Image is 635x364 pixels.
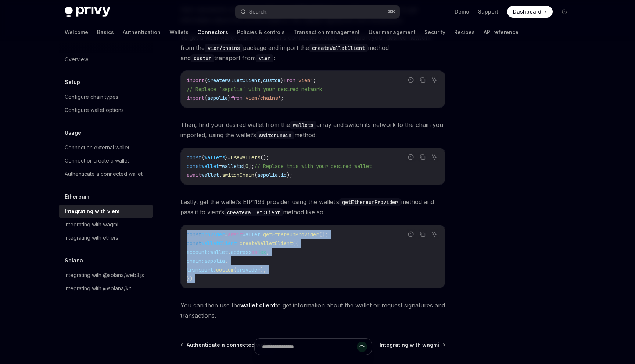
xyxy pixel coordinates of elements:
[65,284,131,293] div: Integrating with @solana/kit
[406,152,416,162] button: Report incorrect code
[204,77,207,84] span: {
[309,44,368,52] code: createWalletClient
[180,197,445,217] span: Lastly, get the wallet’s EIP1193 provider using the wallet’s method and pass it to viem’s method ...
[260,266,266,273] span: ),
[65,156,129,165] div: Connect or create a wallet
[243,231,260,238] span: wallet
[180,32,445,63] span: To get a viem wallet client for a user’s connected wallet, first import your desired network from...
[59,103,153,117] a: Configure wallet options
[281,77,284,84] span: }
[287,172,293,178] span: );
[228,231,243,238] span: await
[65,233,118,242] div: Integrating with ethers
[65,207,119,216] div: Integrating with viem
[180,120,445,140] span: Then, find your desired wallet from the array and switch its network to the chain you imported, u...
[222,172,254,178] span: switchChain
[256,131,294,139] code: switchChain
[293,240,298,247] span: ({
[201,154,204,161] span: {
[222,163,243,170] span: wallets
[418,229,427,239] button: Copy the contents from the code block
[65,78,80,87] h5: Setup
[319,231,328,238] span: ();
[251,249,257,255] span: as
[243,163,245,170] span: [
[210,249,228,255] span: wallet
[339,198,401,206] code: getEthereumProvider
[65,256,83,265] h5: Solana
[201,240,237,247] span: walletClient
[228,249,231,255] span: .
[295,77,313,84] span: 'viem'
[201,172,219,178] span: wallet
[266,249,269,255] span: ,
[201,231,225,238] span: provider
[388,9,395,15] span: ⌘ K
[418,152,427,162] button: Copy the contents from the code block
[249,7,270,16] div: Search...
[260,154,269,161] span: ();
[59,141,153,154] a: Connect an external wallet
[65,23,88,41] a: Welcome
[313,77,316,84] span: ;
[187,86,322,92] span: // Replace `sepolia` with your desired network
[243,95,281,101] span: 'viem/chains'
[169,23,189,41] a: Wallets
[281,172,287,178] span: id
[224,208,283,216] code: createWalletClient
[254,163,372,170] span: // Replace this with your desired wallet
[207,95,228,101] span: sepolia
[484,23,519,41] a: API reference
[234,266,237,273] span: (
[65,128,81,137] h5: Usage
[357,342,367,352] button: Send message
[180,300,445,321] span: You can then use the to get information about the wallet or request signatures and transactions.
[97,23,114,41] a: Basics
[240,302,275,309] a: wallet client
[507,6,553,18] a: Dashboard
[65,143,129,152] div: Connect an external wallet
[455,8,469,15] a: Demo
[59,90,153,103] a: Configure chain types
[65,192,89,201] h5: Ethereum
[219,172,222,178] span: .
[204,258,225,264] span: sepolia
[204,95,207,101] span: {
[216,266,234,273] span: custom
[231,95,243,101] span: from
[478,8,498,15] a: Support
[65,55,88,64] div: Overview
[237,23,285,41] a: Policies & controls
[430,152,439,162] button: Ask AI
[187,95,204,101] span: import
[254,172,257,178] span: (
[513,8,541,15] span: Dashboard
[257,249,266,255] span: Hex
[191,54,214,62] code: custom
[454,23,475,41] a: Recipes
[406,75,416,85] button: Report incorrect code
[59,218,153,231] a: Integrating with wagmi
[59,282,153,295] a: Integrating with @solana/kit
[424,23,445,41] a: Security
[263,231,319,238] span: getEthereumProvider
[187,249,210,255] span: account:
[231,249,251,255] span: address
[228,154,231,161] span: =
[294,23,360,41] a: Transaction management
[65,7,110,17] img: dark logo
[225,258,228,264] span: ,
[65,92,118,101] div: Configure chain types
[225,231,228,238] span: =
[290,121,316,129] code: wallets
[207,77,260,84] span: createWalletClient
[187,231,201,238] span: const
[59,154,153,167] a: Connect or create a wallet
[260,231,263,238] span: .
[257,172,278,178] span: sepolia
[187,77,204,84] span: import
[65,106,124,114] div: Configure wallet options
[201,163,219,170] span: wallet
[430,229,439,239] button: Ask AI
[263,77,281,84] span: custom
